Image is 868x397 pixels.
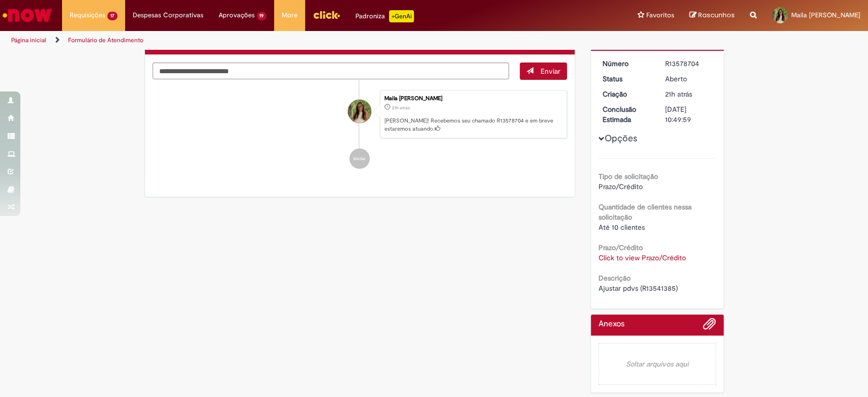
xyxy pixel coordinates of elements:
div: Maila [PERSON_NAME] [384,96,561,102]
div: 29/09/2025 17:49:55 [665,89,712,99]
a: Página inicial [11,36,46,44]
span: 21h atrás [392,105,410,111]
span: Enviar [541,67,560,76]
dt: Criação [595,89,657,99]
span: More [282,10,297,20]
dt: Status [595,74,657,84]
li: Maila Melissa De Oliveira [153,90,567,139]
a: Rascunhos [690,11,735,20]
dt: Número [595,58,657,69]
span: 17 [107,12,117,20]
button: Adicionar anexos [703,317,716,335]
span: Rascunhos [698,10,735,20]
span: Aprovações [219,10,255,20]
img: click_logo_yellow_360x200.png [313,7,340,22]
span: 19 [257,12,267,20]
div: [DATE] 10:49:59 [665,104,712,125]
ul: Trilhas de página [8,31,571,50]
span: Até 10 clientes [598,223,645,232]
a: Click to view Prazo/Crédito [598,253,686,262]
b: Quantidade de clientes nessa solicitação [598,202,692,222]
dt: Conclusão Estimada [595,104,657,125]
div: Padroniza [355,10,414,22]
span: Maila [PERSON_NAME] [791,11,860,19]
p: +GenAi [389,10,414,22]
em: Soltar arquivos aqui [598,343,716,385]
img: ServiceNow [1,5,53,25]
span: Requisições [70,10,105,20]
b: Prazo/Crédito [598,243,643,252]
span: Despesas Corporativas [133,10,203,20]
span: Ajustar pdvs (R13541385) [598,284,678,293]
span: Favoritos [646,10,674,20]
ul: Histórico de tíquete [153,80,567,179]
span: Prazo/Crédito [598,182,643,191]
button: Enviar [520,63,567,80]
a: Formulário de Atendimento [68,36,143,44]
h2: Anexos [598,320,624,329]
time: 29/09/2025 17:49:55 [665,89,692,99]
div: Maila Melissa De Oliveira [348,100,371,123]
b: Descrição [598,273,631,283]
time: 29/09/2025 17:49:55 [392,105,410,111]
div: R13578704 [665,58,712,69]
b: Tipo de solicitação [598,172,658,181]
p: [PERSON_NAME]! Recebemos seu chamado R13578704 e em breve estaremos atuando. [384,117,561,133]
span: 21h atrás [665,89,692,99]
textarea: Digite sua mensagem aqui... [153,63,510,80]
div: Aberto [665,74,712,84]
